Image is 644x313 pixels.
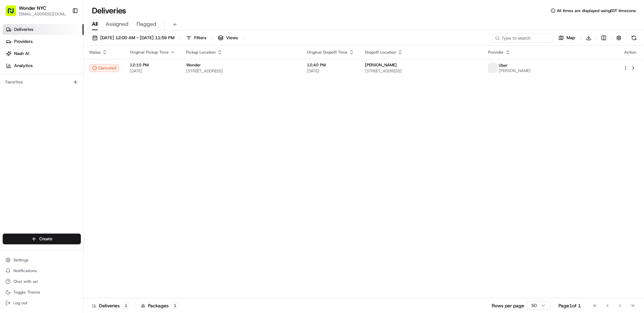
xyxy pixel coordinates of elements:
span: [STREET_ADDRESS] [365,68,477,74]
span: Assigned [106,20,128,28]
span: 12:10 PM [130,62,175,68]
button: Create [3,234,81,244]
span: Status [89,50,101,55]
span: Uber [499,63,508,68]
button: Filters [183,33,209,43]
span: [DATE] [130,68,175,74]
div: Favorites [3,77,81,87]
span: [PERSON_NAME] [499,68,531,73]
div: 1 [171,303,179,309]
button: Toggle Theme [3,288,81,297]
button: Canceled [89,64,119,72]
span: Provider [488,50,504,55]
span: Settings [13,257,29,263]
button: Wonder NYC [19,5,46,11]
button: Notifications [3,266,81,275]
span: Views [226,35,238,41]
span: Flagged [137,20,156,28]
span: [STREET_ADDRESS] [186,68,296,74]
span: Log out [13,300,27,306]
button: Refresh [629,33,639,43]
span: Dropoff Location [365,50,396,55]
span: Pickup Location [186,50,216,55]
span: Create [39,236,52,242]
span: Filters [194,35,206,41]
span: All [92,20,98,28]
div: Packages [141,302,179,309]
span: Map [567,35,575,41]
a: Nash AI [3,48,84,59]
span: Toggle Theme [13,290,40,295]
span: Nash AI [14,51,29,57]
span: Providers [14,39,33,45]
h1: Deliveries [92,5,126,16]
span: 12:40 PM [307,62,354,68]
span: Chat with us! [13,279,38,284]
a: Deliveries [3,24,84,35]
span: Original Dropoff Time [307,50,347,55]
button: [DATE] 12:00 AM - [DATE] 11:59 PM [89,33,177,43]
span: Deliveries [14,26,33,33]
button: Settings [3,255,81,265]
input: Type to search [492,33,553,43]
span: Original Pickup Time [130,50,169,55]
div: 1 [122,303,130,309]
span: [DATE] [307,68,354,74]
button: Views [215,33,241,43]
button: Log out [3,298,81,308]
span: [DATE] 12:00 AM - [DATE] 11:59 PM [100,35,174,41]
span: Wonder [186,62,201,68]
span: [PERSON_NAME] [365,62,397,68]
a: Analytics [3,60,84,71]
span: All times are displayed using EDT timezone [557,8,636,13]
a: Providers [3,36,84,47]
span: Analytics [14,63,33,69]
button: Chat with us! [3,277,81,286]
div: Deliveries [92,302,130,309]
button: Wonder NYC[EMAIL_ADDRESS][DOMAIN_NAME] [3,3,69,19]
div: Action [623,50,637,55]
button: [EMAIL_ADDRESS][DOMAIN_NAME] [19,11,67,17]
p: Rows per page [492,302,524,309]
span: Notifications [13,268,37,273]
button: Map [555,33,578,43]
div: Page 1 of 1 [558,302,581,309]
